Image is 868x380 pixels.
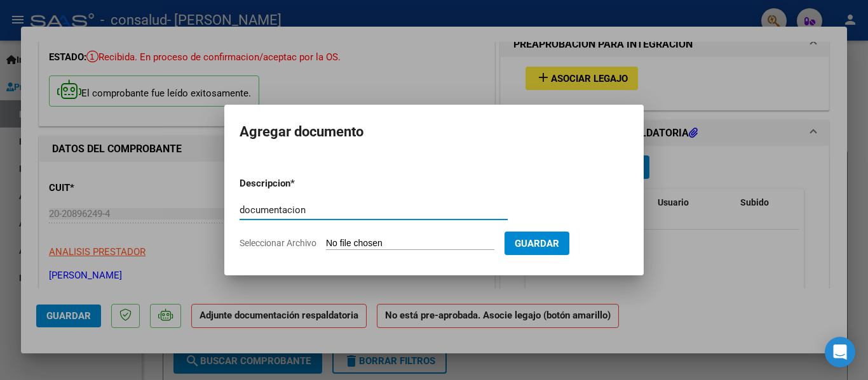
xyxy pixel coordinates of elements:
[240,120,628,144] h2: Agregar documento
[505,232,569,255] button: Guardar
[825,337,855,367] div: Open Intercom Messenger
[515,238,559,249] span: Guardar
[240,238,316,248] span: Seleccionar Archivo
[240,176,356,191] p: Descripcion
